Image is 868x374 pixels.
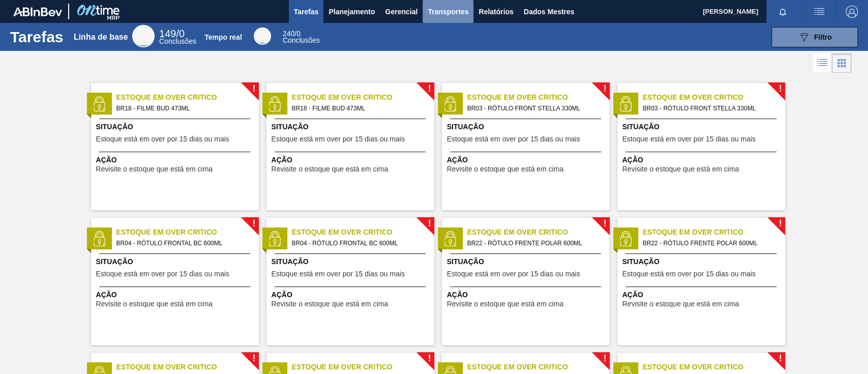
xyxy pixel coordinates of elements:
img: status [618,231,633,246]
font: Situação [272,123,309,131]
span: Estoque está em over por 15 dias ou mais [272,135,405,143]
div: Visão em Lista [813,53,832,73]
font: Situação [447,257,484,266]
font: Dados Mestres [524,8,575,16]
font: ! [252,83,255,94]
span: BR22 - RÓTULO FRENTE POLAR 600ML [467,238,602,249]
font: Relatórios [478,8,513,16]
font: Revisite o estoque que está em cima [447,300,564,308]
font: Estoque em Over Critico [292,93,393,101]
font: Estoque em Over Critico [116,93,217,101]
font: Ação [96,156,117,164]
span: BR18 - FILME BUD 473ML [116,103,251,114]
font: ! [252,218,255,228]
span: 240 [283,30,294,38]
img: status [442,231,458,246]
font: Ação [622,291,643,299]
span: Estoque em Over Critico [467,227,610,238]
span: Estoque em Over Critico [467,92,610,103]
span: Estoque em Over Critico [292,227,434,238]
span: BR04 - RÓTULO FRONTAL BC 600ML [292,238,426,249]
font: Estoque está em over por 15 dias ou mais [622,270,756,278]
font: Estoque está em over por 15 dias ou mais [96,270,229,278]
div: Linha de base [159,30,196,45]
img: status [92,96,107,111]
font: Conclusões [159,37,196,45]
font: Situação [96,123,133,131]
font: Ação [96,291,117,299]
img: status [618,96,633,111]
font: Estoque está em over por 15 dias ou mais [447,270,580,278]
font: [PERSON_NAME] [703,8,758,15]
span: Estoque em Over Critico [643,92,785,103]
font: Estoque está em over por 15 dias ou mais [622,135,756,143]
span: Estoque em Over Critico [467,362,610,372]
span: Situação [96,256,256,267]
font: BR04 - RÓTULO FRONTAL BC 600ML [292,240,398,247]
font: Ação [447,291,468,299]
span: BR22 - RÓTULO FRENTE POLAR 600ML [643,238,777,249]
font: Revisite o estoque que está em cima [272,300,388,308]
font: Estoque está em over por 15 dias ou mais [96,135,229,143]
font: Ação [272,291,292,299]
font: BR18 - FILME BUD 473ML [292,105,366,112]
span: Estoque em Over Critico [116,92,259,103]
span: BR04 - RÓTULO FRONTAL BC 600ML [116,238,251,249]
font: Revisite o estoque que está em cima [96,300,213,308]
span: Situação [622,256,783,267]
font: Estoque em Over Critico [292,363,393,371]
div: Tempo real [283,31,320,44]
font: 0 [179,28,185,39]
span: Estoque está em over por 15 dias ou mais [622,135,756,143]
font: BR04 - RÓTULO FRONTAL BC 600ML [116,240,223,247]
font: BR18 - FILME BUD 473ML [116,105,190,112]
font: Estoque está em over por 15 dias ou mais [447,135,580,143]
font: BR22 - RÓTULO FRENTE POLAR 600ML [643,240,758,247]
span: Estoque em Over Critico [116,227,259,238]
font: Tempo real [204,33,242,41]
font: Estoque em Over Critico [467,93,568,101]
span: BR18 - FILME BUD 473ML [292,103,426,114]
font: Ação [447,156,468,164]
font: ! [603,218,606,228]
font: Estoque em Over Critico [467,363,568,371]
font: BR22 - RÓTULO FRENTE POLAR 600ML [467,240,582,247]
div: Visão em Cartões [832,53,851,73]
font: Estoque em Over Critico [643,363,743,371]
font: Estoque em Over Critico [467,228,568,236]
span: Estoque em Over Critico [643,362,785,372]
span: BR03 - RÓTULO FRONT STELLA 330ML [467,103,602,114]
font: Planejamento [328,8,375,16]
font: ! [603,83,606,94]
img: status [442,96,458,111]
font: Estoque está em over por 15 dias ou mais [272,270,405,278]
font: Situação [622,123,660,131]
span: Situação [447,256,607,267]
font: Filtro [814,33,832,41]
font: ! [252,353,255,363]
div: Linha de base [132,25,155,47]
font: Linha de base [74,33,128,41]
font: Estoque em Over Critico [116,363,217,371]
font: Situação [272,257,309,266]
font: Estoque em Over Critico [643,93,743,101]
span: Estoque em Over Critico [292,362,434,372]
font: Situação [96,257,133,266]
font: Estoque está em over por 15 dias ou mais [272,135,405,143]
font: 0 [296,30,301,38]
font: Tarefas [294,8,319,16]
font: / [294,30,296,38]
img: status [267,231,282,246]
font: Gerencial [385,8,417,16]
div: Tempo real [254,27,271,45]
font: Situação [622,257,660,266]
font: ! [428,218,431,228]
font: Transportes [428,8,468,16]
img: TNhmsLtSVTkK8tSr43FrP2fwEKptu5GPRR3wAAAABJRU5ErkJggg== [13,7,62,16]
font: ! [779,353,782,363]
span: Estoque em Over Critico [116,362,259,372]
img: status [267,96,282,111]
